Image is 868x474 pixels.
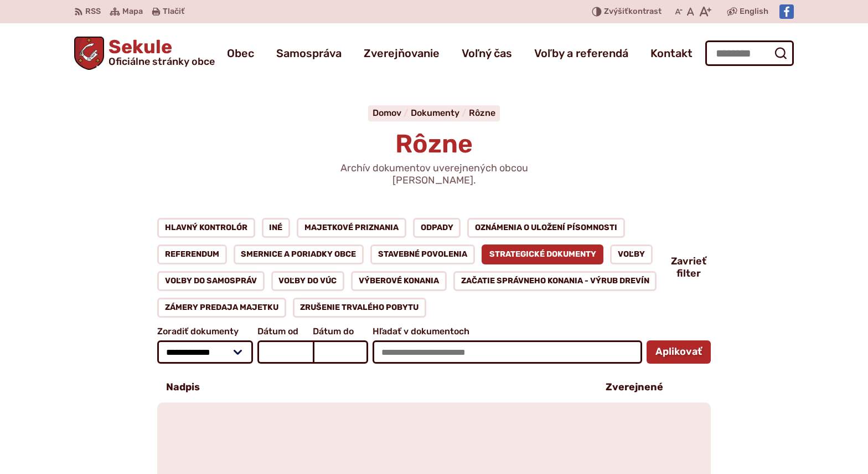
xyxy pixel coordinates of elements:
span: English [740,5,768,18]
a: Voľby a referendá [534,38,628,69]
a: Voľný čas [462,38,512,69]
a: Obec [227,38,254,69]
a: Oznámenia o uložení písomnosti [467,218,625,238]
a: Majetkové priznania [297,218,406,238]
span: Rôzne [395,129,473,159]
a: Zámery predaja majetku [157,298,286,318]
span: Zvýšiť [604,7,628,16]
a: Referendum [157,244,227,264]
p: Archív dokumentov uverejnených obcou [PERSON_NAME]. [301,162,567,186]
span: Zoradiť dokumenty [157,327,253,337]
span: Dokumenty [411,108,459,118]
p: Zverejnené [606,381,663,394]
span: Sekule [104,38,215,67]
input: Hľadať v dokumentoch [373,340,642,364]
a: Kontakt [650,38,693,69]
span: Dátum od [257,327,313,337]
img: Prejsť na domovskú stránku [74,37,104,70]
img: Prejsť na Facebook stránku [779,4,794,19]
a: Stavebné povolenia [370,244,475,264]
a: Strategické dokumenty [482,244,604,264]
a: Logo Sekule, prejsť na domovskú stránku. [74,37,215,70]
a: Voľby do VÚC [271,271,345,291]
button: Zavrieť filter [671,256,711,279]
button: Aplikovať [647,340,711,364]
a: Výberové konania [351,271,447,291]
select: Zoradiť dokumenty [157,340,253,364]
input: Dátum do [313,340,368,364]
a: Rôzne [469,108,495,118]
span: RSS [85,5,101,18]
a: Dokumenty [411,108,469,118]
span: Zavrieť filter [671,256,706,279]
a: Voľby [610,244,653,264]
a: Domov [373,108,411,118]
a: Voľby do samospráv [157,271,265,291]
a: Zverejňovanie [364,38,440,69]
a: Začatie správneho konania - výrub drevín [453,271,657,291]
span: Domov [373,108,401,118]
p: Nadpis [166,381,200,394]
span: Mapa [122,5,143,18]
span: Tlačiť [163,7,184,17]
span: Hľadať v dokumentoch [373,327,642,337]
input: Dátum od [257,340,313,364]
span: Oficiálne stránky obce [108,57,215,67]
a: Hlavný kontrolór [157,218,255,238]
a: Samospráva [276,38,342,69]
a: Odpady [413,218,461,238]
a: Iné [262,218,291,238]
span: Dátum do [313,327,368,337]
span: kontrast [604,7,662,17]
a: Zrušenie trvalého pobytu [293,298,427,318]
a: English [737,5,771,18]
a: Smernice a poriadky obce [234,244,364,264]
